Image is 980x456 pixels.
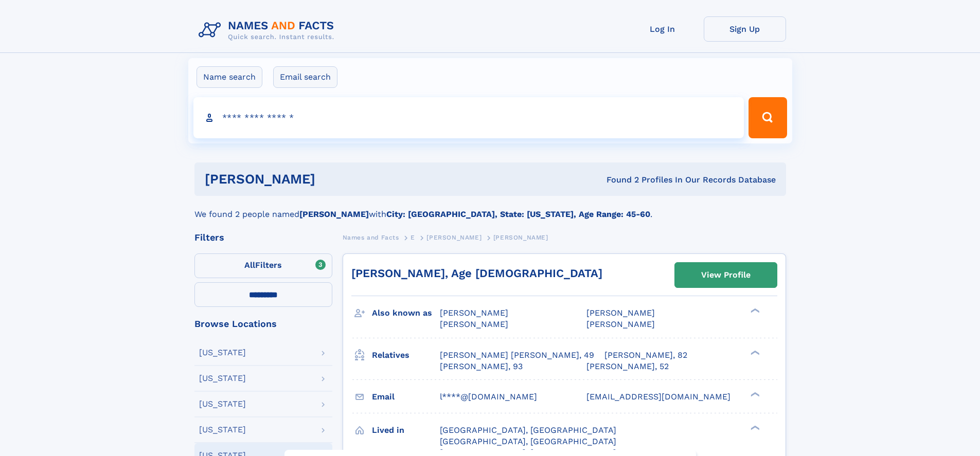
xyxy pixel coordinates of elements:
[461,174,776,186] div: Found 2 Profiles In Our Records Database
[704,16,786,42] a: Sign Up
[194,319,332,329] div: Browse Locations
[199,426,246,434] div: [US_STATE]
[205,173,461,186] h1: [PERSON_NAME]
[748,349,760,356] div: ❯
[194,233,332,242] div: Filters
[343,231,399,244] a: Names and Facts
[493,234,548,241] span: [PERSON_NAME]
[621,16,704,42] a: Log In
[411,231,415,244] a: E
[372,388,440,406] h3: Email
[244,260,255,270] span: All
[675,263,777,287] a: View Profile
[194,253,332,278] label: Filters
[440,361,523,372] a: [PERSON_NAME], 93
[748,391,760,397] div: ❯
[194,16,343,44] img: Logo Names and Facts
[440,436,616,446] span: [GEOGRAPHIC_DATA], [GEOGRAPHIC_DATA]
[372,304,440,322] h3: Also known as
[372,422,440,439] h3: Lived in
[411,234,415,241] span: E
[440,319,508,329] span: [PERSON_NAME]
[199,349,246,357] div: [US_STATE]
[586,392,730,402] span: [EMAIL_ADDRESS][DOMAIN_NAME]
[194,196,786,221] div: We found 2 people named with .
[604,350,687,361] a: [PERSON_NAME], 82
[440,350,594,361] a: [PERSON_NAME] [PERSON_NAME], 49
[586,308,655,318] span: [PERSON_NAME]
[748,424,760,431] div: ❯
[299,209,369,219] b: [PERSON_NAME]
[351,267,602,280] a: [PERSON_NAME], Age [DEMOGRAPHIC_DATA]
[197,66,262,88] label: Name search
[748,307,760,314] div: ❯
[586,361,669,372] a: [PERSON_NAME], 52
[372,346,440,364] h3: Relatives
[426,234,482,241] span: [PERSON_NAME]
[273,66,337,88] label: Email search
[426,231,482,244] a: [PERSON_NAME]
[199,400,246,408] div: [US_STATE]
[386,209,650,219] b: City: [GEOGRAPHIC_DATA], State: [US_STATE], Age Range: 45-60
[586,319,655,329] span: [PERSON_NAME]
[440,308,508,318] span: [PERSON_NAME]
[440,425,616,435] span: [GEOGRAPHIC_DATA], [GEOGRAPHIC_DATA]
[199,374,246,382] div: [US_STATE]
[701,263,751,287] div: View Profile
[749,97,787,138] button: Search Button
[193,97,744,138] input: search input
